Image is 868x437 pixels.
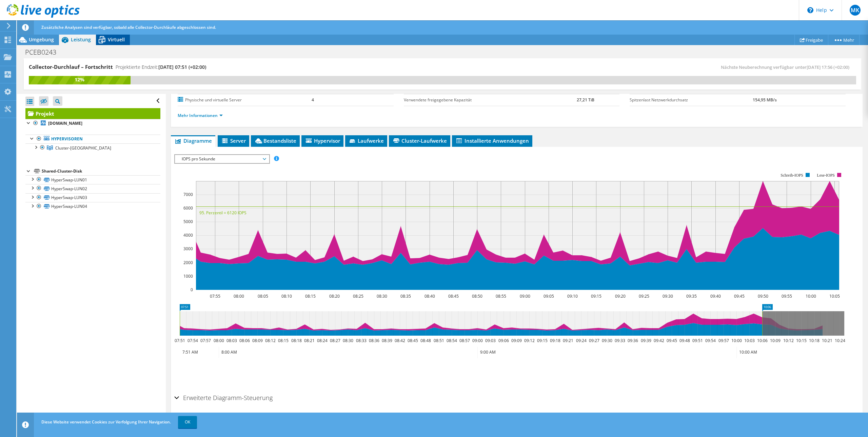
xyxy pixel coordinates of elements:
text: 09:25 [639,293,649,299]
text: 08:30 [377,293,387,299]
text: 09:45 [734,293,745,299]
a: HyperSwap-LUN03 [25,193,160,202]
text: 10:15 [796,338,807,343]
text: 08:50 [472,293,482,299]
label: Verwendete freigegebene Kapazität [404,97,577,103]
text: 09:57 [718,338,729,343]
span: [DATE] 17:56 (+02:00) [807,64,849,70]
label: Spitzenlast Netzwerkdurchsatz [630,97,752,103]
text: 08:00 [214,338,224,343]
b: 27,21 TiB [577,97,594,103]
a: Mehr [828,35,860,45]
text: 10:24 [835,338,845,343]
a: OK [178,416,197,428]
span: Cluster-[GEOGRAPHIC_DATA] [55,145,111,151]
text: 09:48 [679,338,690,343]
span: Diese Website verwendet Cookies zur Verfolgung Ihrer Navigation. [41,419,171,425]
text: 09:50 [758,293,768,299]
text: 09:45 [667,338,677,343]
text: 10:12 [783,338,794,343]
text: 09:54 [705,338,716,343]
b: 4 [312,97,314,103]
h4: Projektierte Endzeit: [116,63,206,71]
text: 08:21 [304,338,315,343]
text: 08:20 [329,293,340,299]
span: Cluster-Laufwerke [392,137,447,144]
text: 09:24 [576,338,587,343]
text: 0 [191,287,193,293]
text: 08:00 [234,293,244,299]
text: Lese-IOPS [817,173,835,178]
span: Virtuell [108,36,125,43]
text: 09:20 [615,293,626,299]
text: 07:57 [200,338,211,343]
text: 07:51 [175,338,185,343]
text: 09:15 [537,338,548,343]
text: 09:36 [628,338,638,343]
text: 08:48 [420,338,431,343]
text: 08:40 [425,293,435,299]
text: 10:00 [806,293,816,299]
text: 08:30 [343,338,353,343]
text: 09:51 [692,338,703,343]
h1: PCEB0243 [22,48,67,56]
text: 09:05 [544,293,554,299]
text: 08:25 [353,293,363,299]
text: 08:10 [281,293,292,299]
text: 6000 [183,205,193,211]
text: 09:30 [602,338,612,343]
text: 09:42 [654,338,664,343]
text: 2000 [183,260,193,265]
text: 4000 [183,232,193,238]
svg: \n [807,7,813,13]
a: HyperSwap-LUN04 [25,202,160,211]
text: 09:00 [520,293,530,299]
text: 08:33 [356,338,367,343]
a: HyperSwap-LUN02 [25,184,160,193]
text: 08:15 [278,338,289,343]
text: 08:12 [265,338,276,343]
text: 08:36 [369,338,379,343]
text: 09:27 [589,338,599,343]
text: 95. Perzentil = 6120 IOPS [199,210,246,216]
b: [DOMAIN_NAME] [48,120,82,126]
text: 09:35 [686,293,697,299]
text: 10:00 [731,338,742,343]
text: 08:15 [305,293,316,299]
a: Cluster-Eilenburg [25,143,160,152]
label: Physische und virtuelle Server [178,97,312,103]
text: 08:18 [291,338,302,343]
span: IOPS pro Sekunde [178,155,265,163]
text: 08:09 [252,338,263,343]
span: Diagramme [174,137,212,144]
span: Server [221,137,246,144]
text: 10:05 [829,293,840,299]
a: Projekt [25,108,160,119]
span: Installierte Anwendungen [455,137,529,144]
text: 09:40 [710,293,721,299]
text: 08:45 [448,293,459,299]
text: 09:09 [511,338,522,343]
text: 07:54 [188,338,198,343]
text: 09:03 [485,338,496,343]
span: Bestandsliste [254,137,296,144]
text: 7000 [183,192,193,197]
text: 08:54 [447,338,457,343]
text: 10:09 [770,338,781,343]
text: 08:55 [496,293,506,299]
a: Freigabe [794,35,828,45]
a: HyperSwap-LUN01 [25,175,160,184]
text: 09:18 [550,338,560,343]
text: 08:51 [434,338,444,343]
text: 1000 [183,273,193,279]
text: 3000 [183,246,193,252]
span: Laufwerke [349,137,384,144]
text: 09:33 [615,338,625,343]
text: 08:42 [395,338,405,343]
text: 08:45 [408,338,418,343]
a: Mehr Informationen [178,113,223,118]
text: 08:35 [400,293,411,299]
text: 08:24 [317,338,328,343]
text: 09:21 [563,338,573,343]
text: 09:15 [591,293,601,299]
